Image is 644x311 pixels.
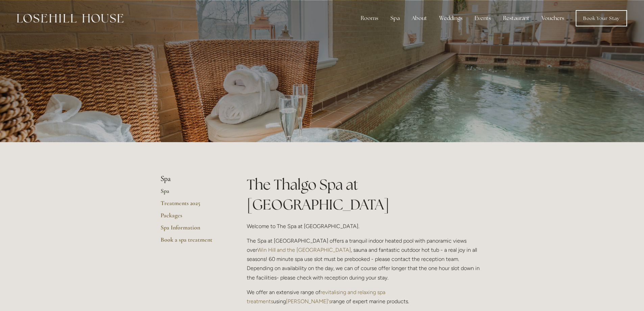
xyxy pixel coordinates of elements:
h1: The Thalgo Spa at [GEOGRAPHIC_DATA] [247,175,484,215]
a: [PERSON_NAME]'s [286,298,331,305]
div: Spa [385,12,405,25]
div: Rooms [355,12,384,25]
div: Restaurant [498,12,535,25]
a: Win Hill and the [GEOGRAPHIC_DATA] [257,247,351,253]
a: Vouchers [536,12,570,25]
div: About [406,12,432,25]
a: Packages [161,212,225,224]
p: We offer an extensive range of using range of expert marine products. [247,288,484,306]
a: Spa [161,187,225,199]
a: Treatments 2025 [161,199,225,212]
a: Book a spa treatment [161,236,225,248]
li: Spa [161,175,225,183]
div: Weddings [434,12,468,25]
p: The Spa at [GEOGRAPHIC_DATA] offers a tranquil indoor heated pool with panoramic views over , sau... [247,236,484,282]
a: Spa Information [161,224,225,236]
div: Events [469,12,496,25]
p: Welcome to The Spa at [GEOGRAPHIC_DATA]. [247,222,484,231]
a: Book Your Stay [576,10,627,26]
img: Losehill House [17,14,123,23]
